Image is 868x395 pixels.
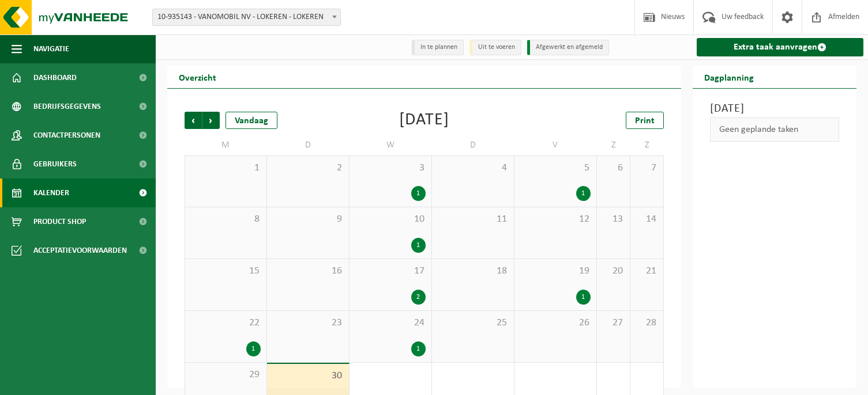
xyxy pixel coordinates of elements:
[185,112,202,129] span: Vorige
[603,162,624,174] span: 6
[202,112,220,129] span: Volgende
[355,162,426,174] span: 3
[693,66,765,88] h2: Dagplanning
[469,40,521,55] li: Uit te voeren
[527,40,609,55] li: Afgewerkt en afgemeld
[273,213,343,226] span: 9
[636,265,657,278] span: 21
[273,317,343,329] span: 23
[514,135,597,155] td: V
[438,317,508,329] span: 25
[636,213,657,226] span: 14
[412,40,464,55] li: In te plannen
[520,265,591,278] span: 19
[697,38,863,56] a: Extra taak aanvragen
[350,135,432,155] td: W
[273,162,343,174] span: 2
[33,178,69,207] span: Kalender
[152,9,341,26] span: 10-935143 - VANOMOBIL NV - LOKEREN - LOKEREN
[273,370,343,382] span: 30
[603,265,624,278] span: 20
[432,135,514,155] td: D
[246,341,261,356] div: 1
[33,207,86,236] span: Product Shop
[191,265,261,278] span: 15
[520,162,591,174] span: 5
[630,135,664,155] td: Z
[355,265,426,278] span: 17
[399,112,449,129] div: [DATE]
[438,162,508,174] span: 4
[411,186,426,201] div: 1
[6,370,193,395] iframe: chat widget
[710,100,839,117] h3: [DATE]
[153,9,340,25] span: 10-935143 - VANOMOBIL NV - LOKEREN - LOKEREN
[520,213,591,226] span: 12
[636,162,657,174] span: 7
[626,112,664,129] a: Print
[635,116,655,126] span: Print
[267,135,350,155] td: D
[438,213,508,226] span: 11
[603,317,624,329] span: 27
[411,341,426,356] div: 1
[33,92,101,121] span: Bedrijfsgegevens
[191,213,261,226] span: 8
[411,290,426,305] div: 2
[355,213,426,226] span: 10
[636,317,657,329] span: 28
[33,63,77,92] span: Dashboard
[33,150,77,178] span: Gebruikers
[33,35,69,63] span: Navigatie
[576,290,591,305] div: 1
[710,117,839,142] div: Geen geplande taken
[603,213,624,226] span: 13
[185,135,267,155] td: M
[273,265,343,278] span: 16
[438,265,508,278] span: 18
[33,121,100,150] span: Contactpersonen
[597,135,630,155] td: Z
[576,186,591,201] div: 1
[33,236,127,265] span: Acceptatievoorwaarden
[520,317,591,329] span: 26
[226,112,277,129] div: Vandaag
[191,317,261,329] span: 22
[191,369,261,381] span: 29
[167,66,228,88] h2: Overzicht
[355,317,426,329] span: 24
[191,162,261,174] span: 1
[411,238,426,253] div: 1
